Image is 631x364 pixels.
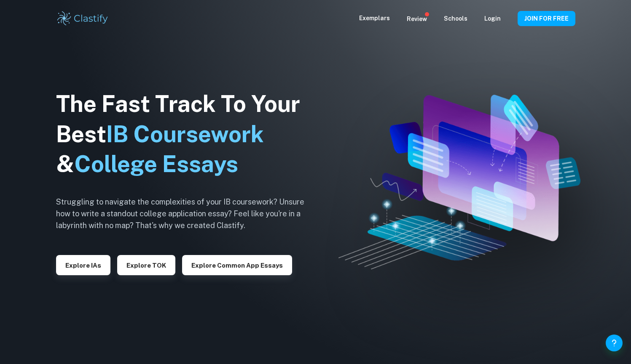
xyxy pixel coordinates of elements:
span: College Essays [74,151,238,177]
img: Clastify hero [338,95,580,269]
button: Explore Common App essays [182,255,292,275]
a: Login [484,15,501,22]
h1: The Fast Track To Your Best & [56,89,317,180]
button: Explore TOK [117,255,175,275]
button: Help and Feedback [606,335,623,351]
img: Clastify logo [56,10,110,27]
span: IB Coursework [106,121,264,147]
p: Review [407,14,427,24]
a: Explore IAs [56,261,110,269]
button: Explore IAs [56,255,110,275]
button: JOIN FOR FREE [518,11,575,26]
a: Explore Common App essays [182,261,292,269]
h6: Struggling to navigate the complexities of your IB coursework? Unsure how to write a standout col... [56,196,317,231]
p: Exemplars [359,13,390,23]
a: Schools [444,15,467,22]
a: Explore TOK [117,261,175,269]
